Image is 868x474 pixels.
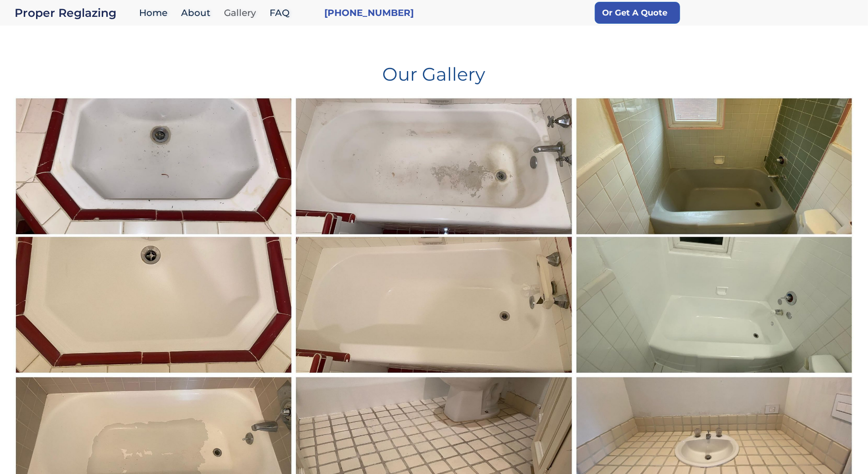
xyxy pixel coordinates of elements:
img: ... [574,96,855,376]
a: FAQ [265,3,299,23]
a: home [15,6,135,19]
a: Gallery [219,3,265,23]
img: #gallery... [13,96,294,376]
a: About [177,3,219,23]
a: Home [135,3,177,23]
a: #gallery... [294,96,574,375]
div: Proper Reglazing [15,6,135,19]
a: #gallery... [14,96,294,375]
a: Or Get A Quote [595,2,680,24]
a: [PHONE_NUMBER] [324,6,414,19]
a: ... [574,96,854,375]
h1: Our Gallery [14,58,854,83]
img: #gallery... [293,96,574,376]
